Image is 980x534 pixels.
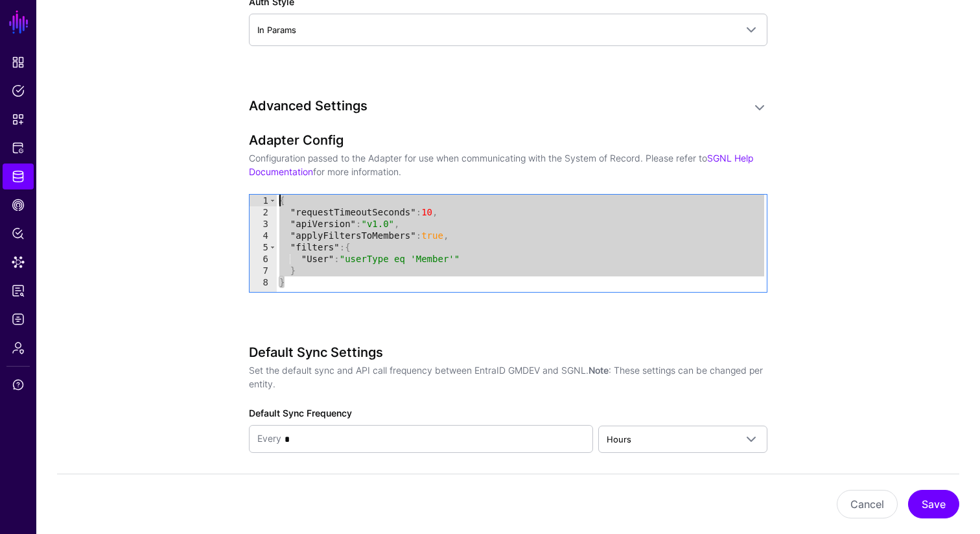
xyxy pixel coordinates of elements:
[250,253,277,265] div: 6
[3,164,34,189] a: Identity Data Fabric
[3,249,34,275] a: Data Lens
[250,276,277,288] div: 8
[607,434,631,444] span: Hours
[12,84,25,97] span: Policies
[12,341,25,354] span: Admin
[12,313,25,326] span: Logs
[249,151,767,178] p: Configuration passed to the Adapter for use when communicating with the System of Record. Please ...
[3,78,34,104] a: Policies
[8,8,30,36] a: SGNL
[3,135,34,161] a: Protected Systems
[257,25,296,35] span: In Params
[250,265,277,276] div: 7
[249,345,767,360] h3: Default Sync Settings
[3,221,34,247] a: Policy Lens
[250,206,277,218] div: 2
[3,106,34,132] a: Snippets
[269,195,276,206] span: Toggle code folding, rows 1 through 8
[249,98,741,114] h3: Advanced Settings
[249,363,767,391] p: Set the default sync and API call frequency between EntraID GMDEV and SGNL. : These settings can ...
[249,132,767,148] h3: Adapter Config
[269,241,276,253] span: Toggle code folding, rows 5 through 7
[249,406,352,420] label: Default Sync Frequency
[12,284,25,297] span: Access Reporting
[250,241,277,253] div: 5
[250,218,277,230] div: 3
[250,230,277,241] div: 4
[250,195,277,206] div: 1
[12,199,25,212] span: CAEP Hub
[12,141,25,154] span: Protected Systems
[12,378,25,391] span: Support
[3,306,34,332] a: Logs
[257,426,281,452] div: Every
[12,227,25,240] span: Policy Lens
[12,56,25,69] span: Dashboard
[3,49,34,75] a: Dashboard
[12,256,25,269] span: Data Lens
[3,192,34,218] a: CAEP Hub
[12,113,25,126] span: Snippets
[837,490,898,518] button: Cancel
[589,365,609,376] strong: Note
[12,170,25,183] span: Identity Data Fabric
[3,278,34,304] a: Access Reporting
[3,335,34,361] a: Admin
[908,490,959,518] button: Save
